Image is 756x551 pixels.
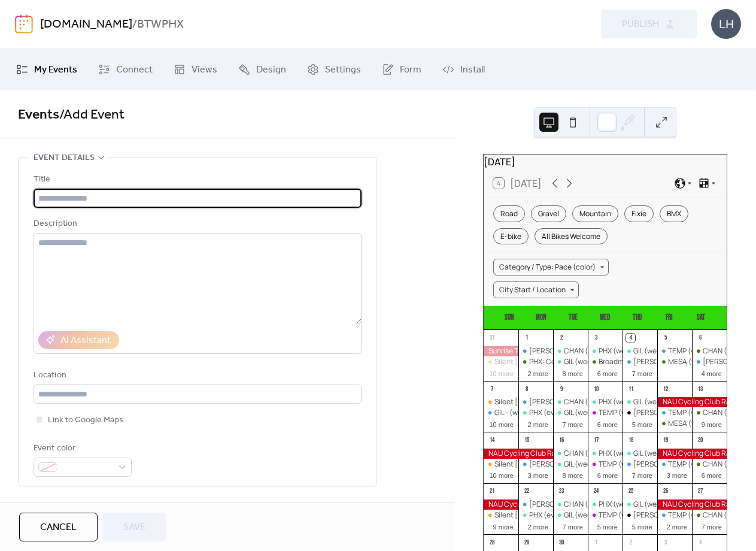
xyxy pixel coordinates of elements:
div: SCOT (weekly): Coffee Grindin’ [518,499,553,510]
button: 8 more [558,470,588,480]
div: 18 [626,435,635,444]
div: GIL (weekly): East Valley Short Loop [553,408,588,418]
div: Gravel [531,205,566,222]
a: Cancel [19,513,98,541]
div: LH [711,9,741,39]
div: 20 [696,435,705,444]
button: 6 more [593,368,623,378]
button: 6 more [593,419,623,429]
div: PHX (weekly): The Velo [DATE] Ride [599,449,714,459]
div: 2 [557,334,566,343]
div: 19 [661,435,670,444]
button: 7 more [558,521,588,531]
div: SCOT (weekly): Coffee Grindin’ [518,459,553,470]
div: BMX [660,205,688,222]
a: Settings [298,53,370,86]
div: CHAN (weekly): B Group [PERSON_NAME] [564,397,702,407]
div: CHAN (weekly): B Group GAINEY [553,346,588,356]
div: 29 [522,538,531,547]
div: [PERSON_NAME] (weekly): Coffee Grindin’ [529,499,670,510]
div: Tue [557,306,589,330]
button: 5 more [593,521,623,531]
div: 17 [591,435,600,444]
div: NAU Cycling Club Race 1 [657,397,727,407]
div: CHAN (weekly): Saturday Circuit [692,510,727,520]
div: 9 [557,385,566,393]
span: Connect [116,63,153,77]
div: Fri [653,306,685,330]
div: 21 [487,487,496,496]
div: Title [34,172,359,187]
div: TEMP (weekly): The Friday Ride [657,408,692,418]
span: Views [192,63,217,77]
span: / Add Event [59,102,125,128]
div: 11 [626,385,635,393]
button: 6 more [593,470,623,480]
div: Mountain [572,205,618,222]
div: Sun [493,306,525,330]
div: SCOT (weekly): Coffee Grindin’ [518,397,553,407]
div: CHAN (weekly): Saturday Circuit [692,408,727,418]
div: GIL (weekly): [GEOGRAPHIC_DATA] [633,499,750,510]
div: 1 [591,538,600,547]
div: PHX (every other [DATE]): Updown w/t/f [529,510,660,520]
div: CHAN (weekly): Saturday Circuit [692,346,727,356]
button: 7 more [627,368,657,378]
div: GIL (weekly): East Valley Short Loop [623,499,657,510]
button: 7 more [697,521,727,531]
div: Broadmor Bike Bus [588,357,623,367]
div: CHAN (weekly): B Group [PERSON_NAME] [564,346,702,356]
div: Description [34,217,359,231]
div: CHAN (weekly): B Group GAINEY [553,397,588,407]
div: GIL - (weekly) [DATE] Service Ride with [PERSON_NAME] [494,408,679,418]
div: CHAN (weekly): B Group GAINEY [553,449,588,459]
div: PHX (weekly): The Velo [DATE] Ride [599,397,714,407]
div: Thu [621,306,653,330]
button: 7 more [627,470,657,480]
span: Event details [34,151,95,165]
div: Fixie [624,205,654,222]
div: Silent [DATE] on [GEOGRAPHIC_DATA] - Car Free [494,357,655,367]
button: 2 more [523,521,553,531]
span: Form [400,63,421,77]
div: CHAN (weekly): B Group GAINEY [553,499,588,510]
div: TEMP (weekly): Open Shop [588,459,623,470]
div: Silent [DATE] on [GEOGRAPHIC_DATA] - Car Free [494,459,655,470]
div: TEMP (weekly): Open Shop [599,459,687,470]
button: 10 more [484,368,518,378]
div: GIL (weekly): [GEOGRAPHIC_DATA] [564,408,681,418]
span: Date and time [34,499,95,514]
button: 5 more [627,521,657,531]
div: 5 [661,334,670,343]
div: NAU Cycling Club Race 3 [657,499,727,510]
div: GIL - (weekly) Sunday Service Ride with Al Vega [484,408,518,418]
div: CHAN (weekly): B Group [PERSON_NAME] [564,499,702,510]
div: All Bikes Welcome [535,228,608,245]
b: BTWPHX [137,13,184,36]
div: GIL (weekly): [GEOGRAPHIC_DATA] [633,449,750,459]
button: 7 more [558,419,588,429]
a: Events [18,102,59,128]
a: Form [373,53,430,86]
span: Design [256,63,286,77]
button: 5 more [627,419,657,429]
div: Silent Sunday on South Mountain - Car Free [484,397,518,407]
div: GIL (weekly): East Valley Short Loop [553,459,588,470]
div: SCOT (weekly): Gainey Thursday [623,408,657,418]
div: 27 [696,487,705,496]
div: Sunrise Team Retreat [484,346,518,356]
div: SCOT (weekly): Coffee Grindin’ [518,346,553,356]
img: logo [15,14,33,34]
div: PHX: Coffee Outside Ride [518,357,553,367]
div: PHX (every other [DATE]): Updown w/t/f [529,408,660,418]
div: Silent Sunday on South Mountain - Car Free [484,459,518,470]
div: NAU Cycling Club Race 1 [484,449,553,459]
div: 1 [522,334,531,343]
a: Install [433,53,494,86]
div: Silent Sunday on South Mountain - Car Free [484,510,518,520]
button: 9 more [697,419,727,429]
a: Design [229,53,295,86]
div: Location [34,368,359,383]
button: 3 more [523,470,553,480]
span: Install [460,63,485,77]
